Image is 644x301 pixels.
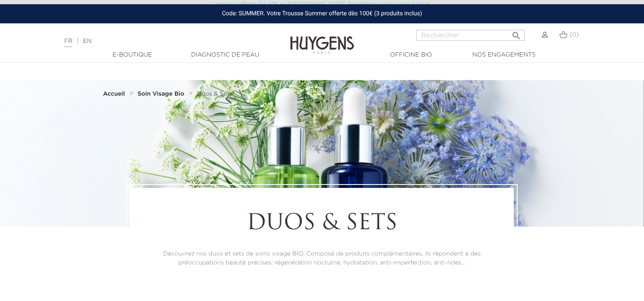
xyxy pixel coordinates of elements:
span: (0) [570,32,579,38]
strong: Accueil [103,91,125,97]
a: E-Boutique [90,51,175,60]
p: Découvrez nos duos et sets de soins visage BIO. Composé de produits complémentaires, ils réponden... [153,250,490,267]
a: Duos & Sets [197,91,232,97]
i:  [511,28,521,38]
a: Diagnostic de peau [183,51,268,60]
a: FR [64,38,72,47]
a: Nos engagements [461,51,547,60]
a: Soin Visage Bio [137,91,186,97]
span: Duos & Sets [197,91,232,97]
button:  [509,27,524,39]
a: Officine Bio [369,51,454,60]
div: | [60,36,262,46]
strong: Soin Visage Bio [137,91,184,97]
a: EN [83,38,92,44]
img: Huygens [290,23,354,55]
h1: Duos & Sets [153,211,490,237]
a: Accueil [103,91,127,97]
input: Rechercher [416,30,525,41]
